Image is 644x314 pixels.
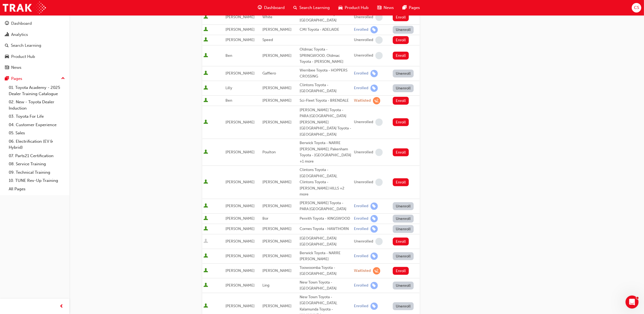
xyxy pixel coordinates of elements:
a: 03. Toyota For Life [7,112,67,121]
button: Enroll [393,148,409,156]
a: Dashboard [2,18,67,29]
div: Waitlisted [354,98,371,103]
div: [GEOGRAPHIC_DATA] [GEOGRAPHIC_DATA] [300,235,352,248]
span: learningRecordVerb_ENROLL-icon [370,225,378,233]
span: news-icon [5,65,9,70]
span: [PERSON_NAME] [225,239,255,244]
div: [PERSON_NAME] Toyota - PARA [GEOGRAPHIC_DATA] [300,200,352,212]
span: car-icon [338,4,343,11]
span: User is active [203,216,208,221]
a: 01. Toyota Academy - 2025 Dealer Training Catalogue [7,83,67,98]
div: Product Hub [11,54,35,60]
button: CS [632,3,641,13]
button: Unenroll [393,282,414,290]
div: Unenrolled [354,180,373,185]
div: Unenrolled [354,150,373,155]
span: [PERSON_NAME] [225,283,255,288]
button: Unenroll [393,225,414,233]
span: [PERSON_NAME] [262,239,291,244]
div: Berwick Toyota - NARRE [PERSON_NAME] [300,250,352,262]
a: 04. Customer Experience [7,121,67,129]
div: Enrolled [354,304,368,309]
a: pages-iconPages [398,2,424,13]
a: News [2,63,67,73]
div: Unenrolled [354,239,373,244]
button: Unenroll [393,84,414,92]
div: Clintons Toyota - [GEOGRAPHIC_DATA], Clintons Toyota - [PERSON_NAME] HILLS +2 more [300,167,352,198]
span: News [384,5,394,11]
span: User is active [203,85,208,91]
a: search-iconSearch Learning [289,2,334,13]
span: search-icon [293,4,297,11]
span: learningRecordVerb_ENROLL-icon [370,203,378,210]
div: Unenrolled [354,15,373,20]
button: Enroll [393,178,409,186]
span: Lilly [225,86,232,90]
div: Toowoomba Toyota - [GEOGRAPHIC_DATA] [300,265,352,277]
span: [PERSON_NAME] [262,204,291,208]
span: Ben [225,53,232,58]
div: Pages [11,76,22,82]
span: [PERSON_NAME] [262,268,291,273]
div: Oldmac Toyota - SPRINGWOOD, Oldmac Toyota - [PERSON_NAME] [300,46,352,65]
span: pages-icon [403,4,407,11]
span: Bor [262,216,268,221]
span: learningRecordVerb_NONE-icon [375,14,383,21]
div: Enrolled [354,71,368,76]
span: [PERSON_NAME] [225,150,255,154]
span: guage-icon [5,21,9,26]
span: learningRecordVerb_ENROLL-icon [370,303,378,310]
a: news-iconNews [373,2,398,13]
span: Pages [409,5,420,11]
span: [PERSON_NAME] [262,27,291,32]
button: Enroll [393,267,409,275]
button: Unenroll [393,202,414,210]
span: [PERSON_NAME] [262,120,291,125]
span: [PERSON_NAME] [262,86,291,90]
span: learningRecordVerb_ENROLL-icon [370,26,378,33]
span: User is active [203,27,208,32]
span: Ling [262,283,269,288]
span: guage-icon [258,4,262,11]
a: 10. TUNE Rev-Up Training [7,176,67,185]
a: 06. Electrification (EV & Hybrid) [7,137,67,152]
span: User is active [203,120,208,125]
div: Enrolled [354,216,368,221]
div: Enrolled [354,27,368,32]
span: [PERSON_NAME] [262,53,291,58]
span: learningRecordVerb_ENROLL-icon [370,85,378,92]
div: Werribee Toyota - HOPPERS CROSSING [300,67,352,80]
div: Sci-Fleet Toyota - BRENDALE [300,98,352,104]
div: Penrith Toyota - KINGSWOOD [300,216,352,222]
div: Cornes Toyota - HAWTHORN [300,226,352,232]
span: User is active [203,150,208,155]
span: news-icon [377,4,381,11]
span: prev-icon [60,303,64,310]
div: Unenrolled [354,120,373,125]
span: learningRecordVerb_NONE-icon [375,119,383,126]
div: New Town Toyota - [GEOGRAPHIC_DATA] [300,279,352,292]
button: Enroll [393,238,409,245]
iframe: Intercom live chat [626,296,639,309]
button: Unenroll [393,302,414,310]
span: learningRecordVerb_NONE-icon [375,36,383,44]
div: Enrolled [354,254,368,259]
span: learningRecordVerb_NONE-icon [375,149,383,156]
span: [PERSON_NAME] [225,216,255,221]
a: 09. Technical Training [7,168,67,177]
span: White [262,15,272,19]
span: Search Learning [299,5,330,11]
a: 07. Parts21 Certification [7,152,67,160]
span: User is active [203,303,208,309]
span: User is active [203,226,208,232]
img: Trak [3,2,46,14]
span: car-icon [5,54,9,59]
span: [PERSON_NAME] [262,98,291,103]
button: Unenroll [393,26,414,34]
span: learningRecordVerb_NONE-icon [375,179,383,186]
span: [PERSON_NAME] [225,268,255,273]
span: Speed [262,38,273,42]
div: Enrolled [354,204,368,209]
div: News [11,64,21,71]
